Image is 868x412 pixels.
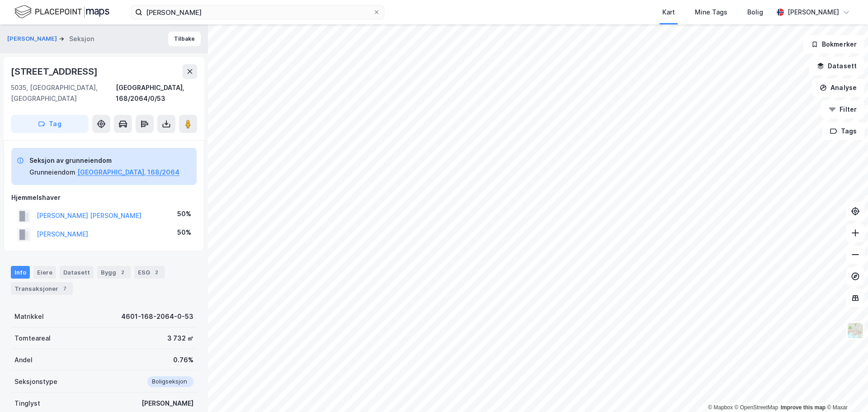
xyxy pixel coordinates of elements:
[29,155,179,166] div: Seksjon av grunneiendom
[695,7,727,18] div: Mine Tags
[11,115,89,133] button: Tag
[809,57,864,75] button: Datasett
[173,355,193,365] div: 0.76%
[29,167,75,178] div: Grunneiendom
[177,227,191,238] div: 50%
[134,266,165,279] div: ESG
[60,266,94,279] div: Datasett
[14,398,40,409] div: Tinglyst
[118,268,127,277] div: 2
[662,7,675,18] div: Kart
[735,404,778,411] a: OpenStreetMap
[14,4,109,20] img: logo.f888ab2527a4732fd821a326f86c7f29.svg
[781,404,826,411] a: Improve this map
[142,398,193,409] div: [PERSON_NAME]
[177,208,191,219] div: 50%
[77,167,179,178] button: [GEOGRAPHIC_DATA], 168/2064
[14,376,57,387] div: Seksjonstype
[14,355,33,365] div: Andel
[823,369,868,412] div: Kontrollprogram for chat
[822,122,864,140] button: Tags
[14,333,51,344] div: Tomteareal
[11,282,73,295] div: Transaksjoner
[803,35,864,53] button: Bokmerker
[823,369,868,412] iframe: Chat Widget
[11,192,197,203] div: Hjemmelshaver
[97,266,131,279] div: Bygg
[152,268,161,277] div: 2
[788,7,839,18] div: [PERSON_NAME]
[142,5,373,19] input: Søk på adresse, matrikkel, gårdeiere, leietakere eller personer
[812,79,864,97] button: Analyse
[11,64,99,79] div: [STREET_ADDRESS]
[116,82,197,104] div: [GEOGRAPHIC_DATA], 168/2064/0/53
[747,7,763,18] div: Bolig
[33,266,56,279] div: Eiere
[121,311,193,322] div: 4601-168-2064-0-53
[168,32,201,46] button: Tilbake
[14,311,44,322] div: Matrikkel
[167,333,193,344] div: 3 732 ㎡
[60,284,69,293] div: 7
[11,82,116,104] div: 5035, [GEOGRAPHIC_DATA], [GEOGRAPHIC_DATA]
[11,266,30,279] div: Info
[847,322,864,339] img: Z
[708,404,733,411] a: Mapbox
[7,34,59,43] button: [PERSON_NAME]
[69,33,94,44] div: Seksjon
[821,100,864,118] button: Filter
